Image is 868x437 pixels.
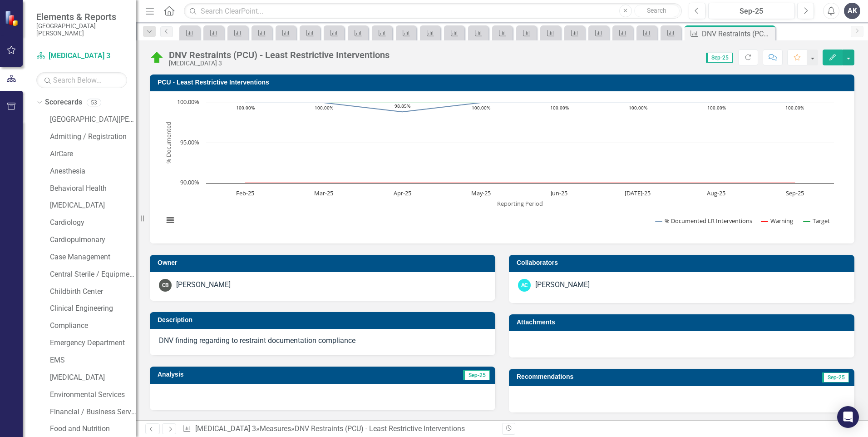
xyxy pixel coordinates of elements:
a: Behavioral Health [50,184,136,194]
img: ClearPoint Strategy [5,10,20,26]
a: Scorecards [45,97,82,108]
input: Search Below... [36,72,127,88]
a: [MEDICAL_DATA] [50,372,136,383]
g: Warning, line 2 of 3 with 8 data points. [244,181,797,185]
text: 100.00% [550,104,569,111]
text: 90.00% [180,178,199,186]
text: 98.85% [395,103,410,109]
p: DNV finding regarding to restraint documentation compliance [159,336,486,346]
h3: Analysis [158,371,319,378]
a: [MEDICAL_DATA] 3 [36,51,127,61]
h3: Description [158,317,491,323]
div: DNV Restraints (PCU) - Least Restrictive Interventions [169,50,390,60]
button: Show % Documented LR Interventions [656,217,752,225]
a: Food and Nutrition [50,424,136,434]
button: Search [634,5,680,17]
button: Show Warning [761,217,794,225]
text: 100.00% [785,104,804,111]
a: Childbirth Center [50,287,136,297]
h3: Attachments [517,319,850,326]
a: Financial / Business Services [50,407,136,417]
div: Sep-25 [711,6,792,17]
text: [DATE]-25 [625,189,651,197]
span: Search [647,7,666,14]
text: Mar-25 [314,189,333,197]
text: Aug-25 [707,189,725,197]
a: Emergency Department [50,338,136,348]
span: Sep-25 [822,372,849,382]
h3: Owner [158,259,491,266]
a: Cardiology [50,218,136,228]
text: Jun-25 [550,189,567,197]
div: Chart. Highcharts interactive chart. [159,98,845,234]
text: 100.00% [315,104,333,111]
div: CB [159,279,172,292]
button: View chart menu, Chart [164,214,177,227]
text: Apr-25 [394,189,411,197]
div: DNV Restraints (PCU) - Least Restrictive Interventions [295,424,465,433]
input: Search ClearPoint... [184,3,682,19]
a: Case Management [50,252,136,263]
a: [MEDICAL_DATA] [50,200,136,211]
span: Elements & Reports [36,11,127,22]
a: Cardiopulmonary [50,235,136,245]
h3: Collaborators [517,259,850,266]
text: 100.00% [472,104,490,111]
a: [MEDICAL_DATA] 3 [195,424,256,433]
a: [GEOGRAPHIC_DATA][PERSON_NAME] [50,114,136,125]
a: Clinical Engineering [50,303,136,314]
text: 95.00% [180,138,199,146]
img: On Target [150,50,164,65]
g: Target, line 3 of 3 with 8 data points. [244,101,797,104]
a: Central Sterile / Equipment Distribution [50,269,136,280]
h3: PCU - Least Restrictive Interventions [158,79,850,86]
a: Admitting / Registration [50,132,136,142]
span: Sep-25 [463,370,490,380]
a: Compliance [50,321,136,331]
text: 100.00% [177,98,199,106]
div: [MEDICAL_DATA] 3 [169,60,390,67]
div: [PERSON_NAME] [535,280,590,290]
text: Reporting Period [497,199,543,208]
div: DNV Restraints (PCU) - Least Restrictive Interventions [702,28,773,40]
button: Show Target [804,217,830,225]
a: AirCare [50,149,136,159]
text: Sep-25 [786,189,804,197]
text: % Documented [164,122,173,164]
text: 100.00% [236,104,255,111]
div: [PERSON_NAME] [176,280,231,290]
svg: Interactive chart [159,98,838,234]
a: Measures [260,424,291,433]
small: [GEOGRAPHIC_DATA][PERSON_NAME] [36,22,127,37]
text: Feb-25 [236,189,254,197]
span: Sep-25 [706,53,733,63]
h3: Recommendations [517,373,741,380]
div: 53 [87,99,101,106]
div: Open Intercom Messenger [837,406,859,428]
text: May-25 [471,189,491,197]
a: Anesthesia [50,166,136,177]
button: Sep-25 [708,3,795,19]
a: Environmental Services [50,390,136,400]
a: EMS [50,355,136,366]
div: AC [518,279,531,292]
text: 100.00% [629,104,647,111]
div: » » [182,424,495,434]
button: AK [844,3,860,19]
text: 100.00% [707,104,726,111]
